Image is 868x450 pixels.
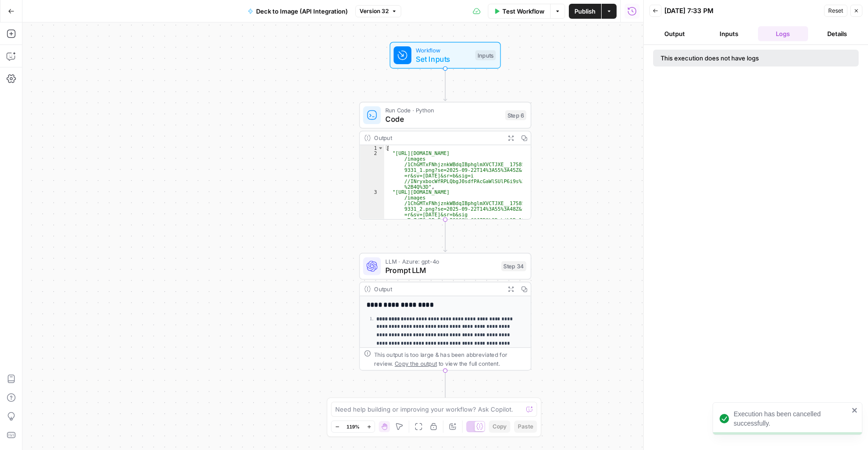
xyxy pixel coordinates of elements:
[385,106,501,115] span: Run Code · Python
[514,420,537,433] button: Paste
[360,145,384,151] div: 1
[359,102,531,220] div: Run Code · PythonCodeStep 6Output[ "[URL][DOMAIN_NAME] /images /1ChGMTxFNhjznkWBdqIBphglmXVCTJXE_...
[355,5,401,17] button: Version 32
[360,190,384,229] div: 3
[518,422,533,431] span: Paste
[360,7,389,15] span: Version 32
[505,110,526,120] div: Step 6
[704,26,754,41] button: Inputs
[443,68,447,101] g: Edge from start to step_6
[574,7,596,16] span: Publish
[385,257,497,266] span: LLM · Azure: gpt-4o
[812,26,862,41] button: Details
[501,261,526,271] div: Step 34
[475,50,496,60] div: Inputs
[443,220,447,252] g: Edge from step_6 to step_34
[242,4,353,19] button: Deck to Image (API Integration)
[493,422,507,431] span: Copy
[661,53,805,63] div: This execution does not have logs
[374,350,526,368] div: This output is too large & has been abbreviated for review. to view the full content.
[360,151,384,190] div: 2
[374,285,500,294] div: Output
[385,265,497,276] span: Prompt LLM
[377,145,383,151] span: Toggle code folding, rows 1 through 32
[359,42,531,69] div: WorkflowSet InputsInputs
[488,4,550,19] button: Test Workflow
[256,7,348,16] span: Deck to Image (API Integration)
[385,113,501,125] span: Code
[489,420,510,433] button: Copy
[416,46,471,55] span: Workflow
[852,406,858,414] button: close
[824,5,847,17] button: Reset
[569,4,601,19] button: Publish
[395,360,437,367] span: Copy the output
[758,26,809,41] button: Logs
[346,423,360,430] span: 119%
[502,7,544,16] span: Test Workflow
[734,409,849,428] div: Execution has been cancelled successfully.
[828,7,843,15] span: Reset
[416,53,471,65] span: Set Inputs
[374,133,500,142] div: Output
[649,26,700,41] button: Output
[443,370,447,403] g: Edge from step_34 to end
